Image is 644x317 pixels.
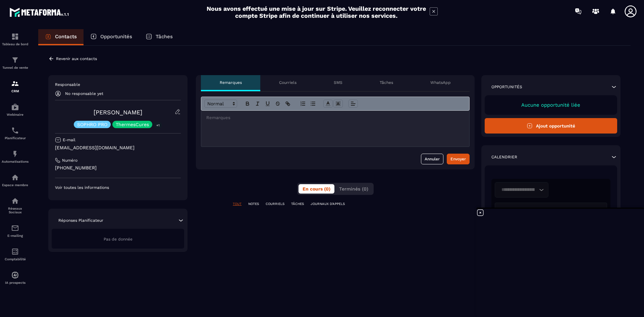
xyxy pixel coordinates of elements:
[11,33,19,41] img: formation
[279,80,297,85] p: Courriels
[2,207,29,214] p: Réseaux Sociaux
[491,154,517,160] p: Calendrier
[2,160,29,163] p: Automatisations
[104,237,132,242] span: Pas de donnée
[2,219,29,243] a: emailemailE-mailing
[2,121,29,145] a: schedulerschedulerPlanificateur
[491,102,610,108] p: Aucune opportunité liée
[339,186,368,192] span: Terminés (0)
[380,80,393,85] p: Tâches
[447,154,470,164] button: Envoyer
[11,197,19,205] img: social-network
[311,202,345,206] p: JOURNAUX D'APPELS
[156,34,173,40] p: Tâches
[56,56,97,61] p: Revenir aux contacts
[2,243,29,266] a: accountantaccountantComptabilité
[11,150,19,158] img: automations
[2,28,29,51] a: formationformationTableau de bord
[2,74,29,98] a: formationformationCRM
[2,51,29,74] a: formationformationTunnel de vente
[491,84,522,90] p: Opportunités
[206,5,426,19] h2: Nous avons effectué une mise à jour sur Stripe. Veuillez reconnecter votre compte Stripe afin de ...
[421,154,443,164] button: Annuler
[65,91,103,96] p: No responsable yet
[2,234,29,237] p: E-mailing
[94,109,142,116] a: [PERSON_NAME]
[55,185,181,190] p: Voir toutes les informations
[2,183,29,187] p: Espace membre
[266,202,284,206] p: COURRIELS
[55,34,77,40] p: Contacts
[11,80,19,88] img: formation
[335,184,372,194] button: Terminés (0)
[77,122,107,127] p: SOPHRO PRO
[299,184,334,194] button: En cours (0)
[2,257,29,261] p: Comptabilité
[62,158,77,163] p: Numéro
[11,56,19,64] img: formation
[139,29,179,45] a: Tâches
[116,122,149,127] p: ThermesCures
[55,82,181,87] p: Responsable
[233,202,241,206] p: TOUT
[11,271,19,279] img: automations
[38,29,84,45] a: Contacts
[58,218,103,223] p: Réponses Planificateur
[450,156,466,162] div: Envoyer
[63,137,75,143] p: E-mail
[11,173,19,181] img: automations
[2,192,29,219] a: social-networksocial-networkRéseaux Sociaux
[303,186,330,192] span: En cours (0)
[11,248,19,256] img: accountant
[11,126,19,135] img: scheduler
[430,80,451,85] p: WhatsApp
[248,202,259,206] p: NOTES
[55,145,181,151] p: [EMAIL_ADDRESS][DOMAIN_NAME]
[291,202,304,206] p: TÂCHES
[2,42,29,46] p: Tableau de bord
[2,66,29,69] p: Tunnel de vente
[2,89,29,93] p: CRM
[2,113,29,116] p: Webinaire
[100,34,132,40] p: Opportunités
[220,80,242,85] p: Remarques
[55,165,181,171] p: [PHONE_NUMBER]
[9,6,70,18] img: logo
[2,281,29,284] p: IA prospects
[11,224,19,232] img: email
[2,136,29,140] p: Planificateur
[154,122,162,129] p: +1
[2,98,29,121] a: automationsautomationsWebinaire
[485,118,617,134] button: Ajout opportunité
[11,103,19,111] img: automations
[84,29,139,45] a: Opportunités
[2,168,29,192] a: automationsautomationsEspace membre
[2,145,29,168] a: automationsautomationsAutomatisations
[334,80,342,85] p: SMS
